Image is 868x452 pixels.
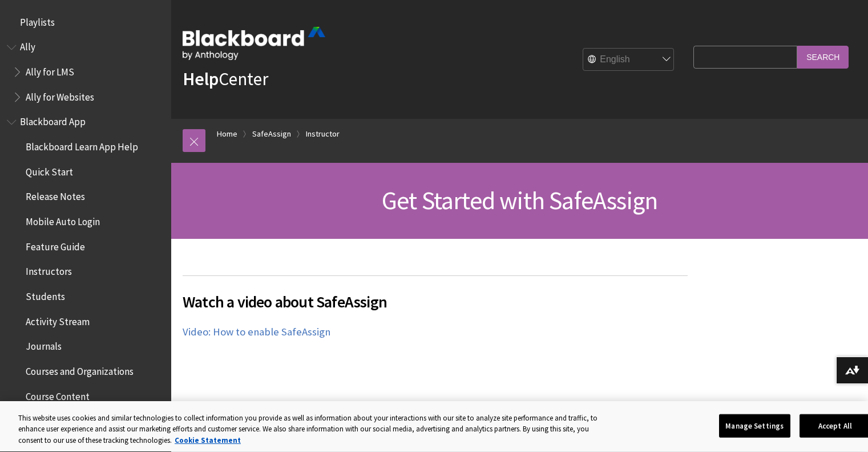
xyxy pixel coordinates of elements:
[26,137,138,153] span: Blackboard Learn App Help
[7,13,164,32] nav: Book outline for Playlists
[183,27,325,60] img: Blackboard by Anthology
[7,38,164,107] nav: Book outline for Anthology Ally Help
[26,287,65,302] span: Students
[18,413,608,446] div: This website uses cookies and similar technologies to collect information you provide as well as ...
[183,67,268,90] a: HelpCenter
[20,13,55,28] span: Playlists
[382,185,657,216] span: Get Started with SafeAssign
[26,212,100,227] span: Mobile Auto Login
[252,127,291,141] a: SafeAssign
[26,237,85,253] span: Feature Guide
[797,46,849,68] input: Search
[26,387,90,402] span: Course Content
[183,290,688,314] span: Watch a video about SafeAssign
[26,87,94,103] span: Ally for Websites
[183,325,330,339] a: Video: How to enable SafeAssign
[26,262,72,278] span: Instructors
[175,435,241,445] a: More information about your privacy, opens in a new tab
[183,67,219,90] strong: Help
[719,414,790,438] button: Manage Settings
[20,38,35,53] span: Ally
[26,187,85,203] span: Release Notes
[26,162,73,178] span: Quick Start
[217,127,237,141] a: Home
[583,49,675,71] select: Site Language Selector
[26,362,134,377] span: Courses and Organizations
[26,337,62,353] span: Journals
[26,312,90,327] span: Activity Stream
[20,113,86,128] span: Blackboard App
[306,127,340,141] a: Instructor
[26,62,74,78] span: Ally for LMS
